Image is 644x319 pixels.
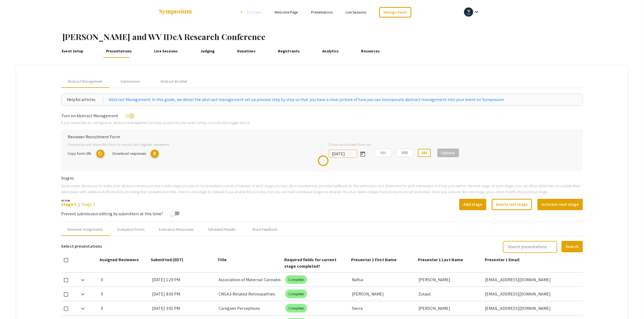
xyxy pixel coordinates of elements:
[159,227,193,232] div: Evaluation Responses
[219,273,281,287] div: Association of Maternal Cannabis Use and Smoking with Placental Weight-to-Birth Weight Ratio and ...
[485,273,578,287] div: [EMAIL_ADDRESS][DOMAIN_NAME]
[275,10,298,15] a: Welcome Page
[158,8,192,16] img: Symposium by ForagerOne
[357,149,368,159] button: Open calendar
[360,45,382,58] a: Resources
[101,287,148,301] div: 0
[285,290,307,298] mat-chip: Complete
[81,293,84,296] img: Expand arrow
[418,301,481,315] div: [PERSON_NAME]
[241,11,244,14] div: arrow_back_ios
[68,142,313,147] p: Customize and share this form to recruit and register reviewers:
[492,199,532,210] button: Delete last stage
[396,149,414,157] input: Minutes
[96,150,104,158] mat-icon: copy URL
[311,10,333,15] a: Presentations
[121,79,140,84] div: Submissions
[247,10,262,15] span: Exit Event
[113,151,146,156] span: Download responses
[437,149,459,157] button: Update
[473,9,480,15] mat-icon: Expand account dropdown
[418,273,481,287] div: [PERSON_NAME]
[219,287,281,301] div: CNGA3-Related Retinopathies: The Importance of Phenotyping
[418,149,431,157] button: AM
[562,241,583,252] button: Search
[152,273,214,287] div: [DATE] 1:29 PM
[485,257,519,263] span: Presenter 1 Email
[109,96,505,103] a: Abstract Management: In this guide, we detail the abstract management set up process step by step...
[352,301,414,315] div: Sierra
[485,287,578,301] div: [EMAIL_ADDRESS][DOMAIN_NAME]
[152,301,214,315] div: [DATE] 3:01 PM
[458,6,486,18] button: Expand account dropdown
[101,301,148,315] div: 0
[352,287,414,301] div: [PERSON_NAME]
[67,96,103,103] div: Helpful articles
[160,79,187,84] div: Abstract Booklet
[61,183,583,194] p: Symposium allows you to make your abstract review process a multi-stage process to have multiple ...
[276,45,301,58] a: Registrants
[537,199,583,210] button: Activate next stage
[199,45,216,58] a: Judging
[151,257,183,263] span: Submitted (EDT)
[4,295,23,315] iframe: Chat
[77,202,80,207] span: ❯
[459,199,486,210] button: Add stage
[61,211,163,217] span: Prevent submission editing by submitters at this time?
[61,176,583,181] h6: Stages
[81,279,84,281] img: Expand arrow
[60,45,85,58] a: Event Setup
[219,301,281,315] div: Caregiver Perceptions of&nbsp;GoBabyGo&nbsp;Cars: A Qualitative Study with Photo Elicitation
[81,308,84,310] img: Expand arrow
[375,149,392,157] input: Hours
[208,227,236,232] div: Tabulated Results
[117,227,144,232] div: Evaluation Forms
[252,227,278,232] div: Share Feedback
[346,10,366,15] a: Live Sessions
[485,301,578,315] div: [EMAIL_ADDRESS][DOMAIN_NAME]
[329,142,372,147] label: Close recruitment form on:
[285,275,307,284] mat-chip: Complete
[153,45,179,58] a: Live Sessions
[151,150,159,158] mat-icon: Export responses
[61,240,102,252] h6: Select presentations
[503,241,557,253] input: Search presentations
[352,273,414,287] div: Nafisa
[68,134,576,139] h6: Reviewer Recruitment Form
[104,45,133,58] a: Presentations
[351,257,397,263] span: Presenter 1 First Name
[321,45,341,58] a: Analytics
[61,120,583,126] p: If you would like to configure an abstract management process as part of your event setup, activa...
[62,32,644,42] h1: [PERSON_NAME] and WV IDeA Research Conference
[418,287,481,301] div: Zutaut
[100,257,139,263] span: Assigned Reviewers
[284,257,336,269] span: Required fields for current stage completed?
[101,273,148,287] div: 0
[152,287,214,301] div: [DATE] 8:00 PM
[81,202,95,207] a: Stage 2
[68,227,103,232] div: Reviewer Assignments
[68,151,92,156] span: Copy form URL
[61,202,76,207] a: Stage 1
[392,150,396,156] div: :
[236,45,257,58] a: Donations
[418,257,463,263] span: Presenter 1 Last Name
[61,113,118,119] span: Turn on Abstract Management
[285,304,307,313] mat-chip: Complete
[379,7,411,18] a: Manage Event
[68,79,102,84] span: Abstract Management
[217,257,227,263] span: Title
